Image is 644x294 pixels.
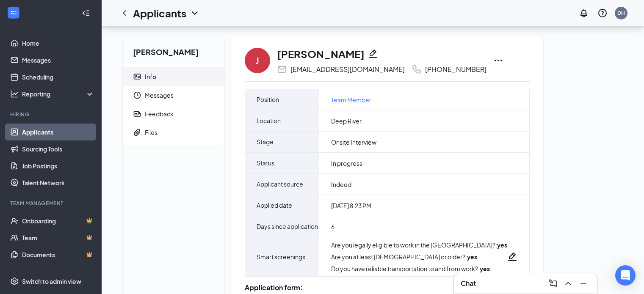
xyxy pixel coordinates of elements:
[22,212,94,229] a: OnboardingCrown
[133,72,141,81] svg: ContactCard
[331,201,371,210] span: [DATE] 8:23 PM
[331,138,376,146] span: Onsite Interview
[10,200,93,207] div: Team Management
[257,153,274,173] span: Status
[579,8,589,18] svg: Notifications
[368,49,378,59] svg: Pencil
[257,132,274,152] span: Stage
[331,223,334,231] span: 6
[507,252,517,262] svg: Pencil
[290,65,405,74] div: [EMAIL_ADDRESS][DOMAIN_NAME]
[22,52,94,69] a: Messages
[615,265,636,286] div: Open Intercom Messenger
[22,277,81,286] div: Switch to admin view
[10,277,19,286] svg: Settings
[145,110,174,118] div: Feedback
[497,241,507,249] strong: yes
[123,104,224,123] a: ReportFeedback
[22,246,94,263] a: DocumentsCrown
[133,110,141,118] svg: Report
[331,264,507,273] div: Do you have reliable transportation to and from work? :
[133,6,186,20] h1: Applicants
[467,253,477,261] strong: yes
[22,124,94,140] a: Applicants
[493,55,503,66] svg: Ellipses
[412,64,422,74] svg: Phone
[331,253,507,261] div: Are you at least [DEMOGRAPHIC_DATA] or older? :
[123,67,224,86] a: ContactCardInfo
[331,159,362,168] span: In progress
[331,95,371,104] a: Team Member
[145,72,156,81] div: Info
[617,9,625,16] div: DH
[425,65,486,74] div: [PHONE_NUMBER]
[22,229,94,246] a: TeamCrown
[190,8,200,18] svg: ChevronDown
[119,8,130,18] svg: ChevronLeft
[561,277,575,290] button: ChevronUp
[331,241,507,249] div: Are you legally eligible to work in the [GEOGRAPHIC_DATA]? :
[257,89,279,110] span: Position
[22,263,94,280] a: SurveysCrown
[82,9,90,17] svg: Collapse
[22,35,94,52] a: Home
[563,278,573,289] svg: ChevronUp
[331,180,351,189] span: Indeed
[597,8,608,18] svg: QuestionInfo
[257,174,303,195] span: Applicant source
[277,47,365,61] h1: [PERSON_NAME]
[10,111,93,118] div: Hiring
[256,55,259,66] div: J
[546,277,560,290] button: ComposeMessage
[548,278,558,289] svg: ComposeMessage
[578,278,589,289] svg: Minimize
[577,277,590,290] button: Minimize
[331,117,362,125] span: Deep River
[22,69,94,85] a: Scheduling
[257,110,281,131] span: Location
[245,283,530,292] div: Application form:
[145,86,218,104] span: Messages
[480,265,490,272] strong: yes
[257,216,318,237] span: Days since application
[145,128,158,137] div: Files
[10,90,19,98] svg: Analysis
[22,90,95,98] div: Reporting
[9,8,18,17] svg: WorkstreamLogo
[123,123,224,142] a: PaperclipFiles
[461,279,476,288] h3: Chat
[133,91,141,99] svg: Clock
[22,174,94,191] a: Talent Network
[257,195,292,216] span: Applied date
[123,36,224,64] h2: [PERSON_NAME]
[22,140,94,157] a: Sourcing Tools
[257,247,305,267] span: Smart screenings
[123,86,224,104] a: ClockMessages
[277,64,287,74] svg: Email
[22,157,94,174] a: Job Postings
[133,128,141,137] svg: Paperclip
